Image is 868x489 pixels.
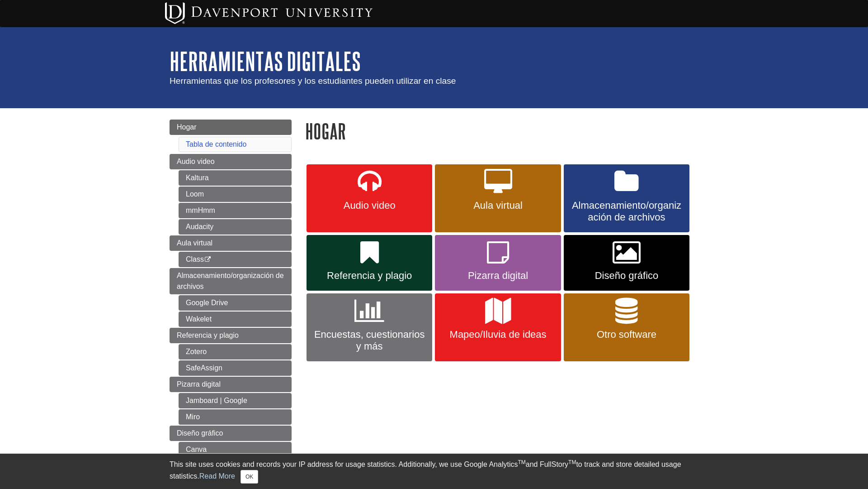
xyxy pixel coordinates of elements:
[241,470,258,484] button: Close
[177,123,197,131] span: Hogar
[170,268,292,294] a: Almacenamiento/organización de archivos
[564,293,689,361] a: Otro software
[435,164,561,232] a: Aula virtual
[568,459,576,465] sup: TM
[170,328,292,343] a: Referencia y plagio
[179,219,292,235] a: Audacity
[177,239,212,247] span: Aula virtual
[177,380,221,388] span: Pizarra digital
[179,409,292,425] a: Miro
[571,200,683,223] span: Almacenamiento/organización de archivos
[313,329,425,352] span: Encuestas, cuestionarios y más
[435,293,561,361] a: Mapeo/Iluvia de ideas
[179,252,292,267] a: Class
[177,272,284,290] span: Almacenamiento/organización de archivos
[442,329,554,340] span: Mapeo/Iluvia de ideas
[170,426,292,441] a: Diseño gráfico
[307,235,432,291] a: Referencia y plagio
[179,203,292,218] a: mmHmm
[313,200,425,211] span: Audio video
[170,459,698,484] div: This site uses cookies and records your IP address for usage statistics. Additionally, we use Goo...
[186,140,246,148] a: Tabla de contenido
[435,235,561,291] a: Pizarra digital
[177,331,239,339] span: Referencia y plagio
[177,429,223,437] span: Diseño gráfico
[179,312,292,327] a: Wakelet
[442,270,554,282] span: Pizarra digital
[199,472,235,480] a: Read More
[442,200,554,211] span: Aula virtual
[170,235,292,251] a: Aula virtual
[170,76,456,86] span: Herramientas que los profesores y los estudiantes pueden utilizar en clase
[165,2,373,24] img: Davenport University
[179,393,292,408] a: Jamboard | Google
[571,270,683,282] span: Diseño gráfico
[179,442,292,457] a: Canva
[179,360,292,376] a: SafeAssign
[564,164,689,232] a: Almacenamiento/organización de archivos
[179,187,292,202] a: Loom
[564,235,689,291] a: Diseño gráfico
[307,164,432,232] a: Audio video
[170,377,292,392] a: Pizarra digital
[307,293,432,361] a: Encuestas, cuestionarios y más
[571,329,683,340] span: Otro software
[177,158,215,165] span: Audio video
[518,459,525,465] sup: TM
[179,170,292,186] a: Kaltura
[204,257,212,263] i: This link opens in a new window
[170,47,361,75] a: Herramientas digitales
[305,120,698,143] h1: Hogar
[170,120,292,135] a: Hogar
[179,295,292,311] a: Google Drive
[179,344,292,360] a: Zotero
[313,270,425,282] span: Referencia y plagio
[170,154,292,169] a: Audio video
